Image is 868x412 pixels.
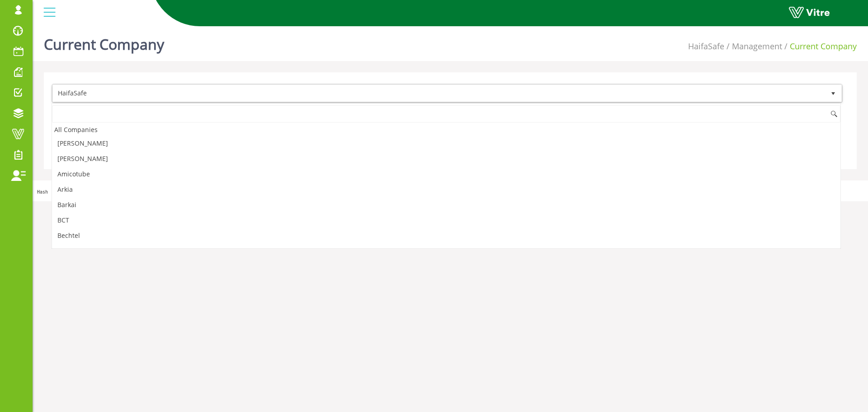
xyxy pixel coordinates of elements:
li: BCT [52,213,840,228]
h1: Current Company [44,23,164,61]
a: HaifaSafe [688,41,724,52]
li: [PERSON_NAME] [52,136,840,151]
li: [PERSON_NAME] [52,151,840,166]
li: Arkia [52,182,840,197]
div: All Companies [52,123,840,136]
li: Barkai [52,197,840,213]
li: Amicotube [52,166,840,182]
span: Hash '8b749f7' Date '[DATE] 13:30:34 +0000' Branch 'Production' [37,189,208,194]
li: Management [724,41,782,52]
span: select [825,85,841,102]
li: Current Company [782,41,857,52]
li: BOI [52,243,840,259]
span: HaifaSafe [53,85,825,101]
li: Bechtel [52,228,840,243]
